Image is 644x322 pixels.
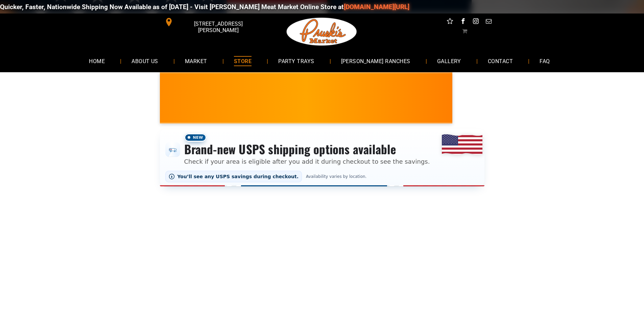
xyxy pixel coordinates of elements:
[184,157,430,166] p: Check if your area is eligible after you add it during checkout to see the savings.
[79,52,115,70] a: HOME
[484,17,493,27] a: email
[478,52,523,70] a: CONTACT
[184,142,430,157] h3: Brand-new USPS shipping options available
[174,17,262,37] span: [STREET_ADDRESS][PERSON_NAME]
[471,17,480,27] a: instagram
[285,14,358,50] img: Pruski-s+Market+HQ+Logo2-1920w.png
[224,52,262,70] a: STORE
[177,174,299,179] span: You’ll see any USPS savings during checkout.
[446,17,454,27] a: Social network
[331,52,421,70] a: [PERSON_NAME] RANCHES
[121,52,168,70] a: ABOUT US
[438,103,571,113] span: [PERSON_NAME] MARKET
[184,133,207,142] span: New
[160,129,484,186] div: Shipping options announcement
[333,3,399,11] a: [DOMAIN_NAME][URL]
[175,52,217,70] a: MARKET
[305,174,368,179] span: Availability varies by location.
[458,17,467,27] a: facebook
[529,52,560,70] a: FAQ
[268,52,324,70] a: PARTY TRAYS
[427,52,471,70] a: GALLERY
[160,17,263,27] a: [STREET_ADDRESS][PERSON_NAME]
